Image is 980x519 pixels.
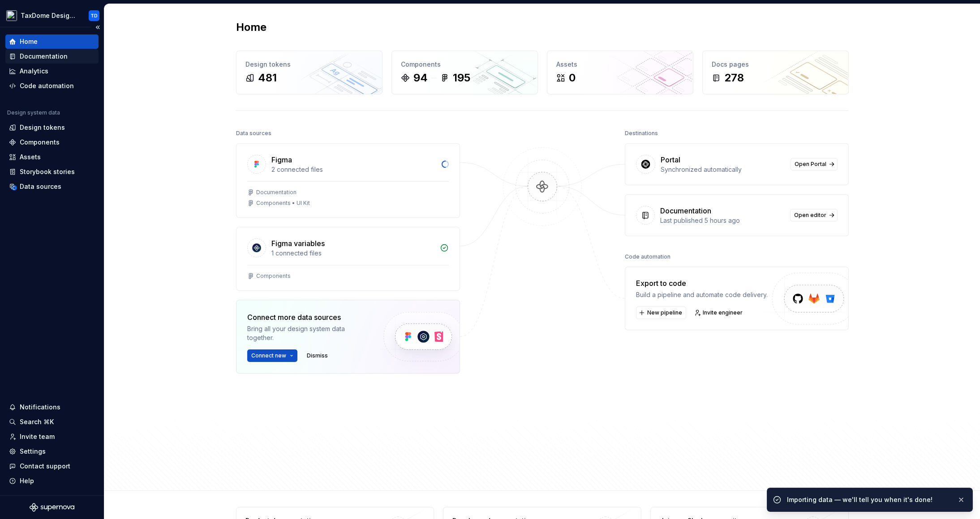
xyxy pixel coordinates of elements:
[30,503,74,512] svg: Supernova Logo
[5,34,99,49] a: Home
[251,352,286,359] span: Connect new
[20,153,41,162] div: Assets
[20,81,74,90] div: Code automation
[5,79,99,93] a: Code automation
[20,476,34,485] div: Help
[5,150,99,164] a: Assets
[20,123,65,132] div: Design tokens
[256,189,297,196] div: Documentation
[5,459,99,473] button: Contact support
[5,444,99,459] a: Settings
[647,309,682,316] span: New pipeline
[245,60,373,69] div: Design tokens
[692,306,747,319] a: Invite engineer
[271,249,434,258] div: 1 connected files
[20,138,60,147] div: Components
[236,127,271,140] div: Data sources
[5,165,99,179] a: Storybook stories
[413,71,428,85] div: 94
[795,161,826,168] span: Open Portal
[5,400,99,414] button: Notifications
[236,51,383,94] a: Design tokens481
[90,12,98,19] div: TD
[20,52,68,61] div: Documentation
[247,349,297,362] button: Connect new
[20,403,60,412] div: Notifications
[20,37,38,46] div: Home
[661,154,680,165] div: Portal
[625,251,671,263] div: Code automation
[5,64,99,78] a: Analytics
[303,349,332,362] button: Dismiss
[5,179,99,194] a: Data sources
[5,49,99,64] a: Documentation
[91,21,104,34] button: Collapse sidebar
[307,352,328,359] span: Dismiss
[5,120,99,135] a: Design tokens
[256,200,310,207] div: Components • UI Kit
[625,127,658,140] div: Destinations
[2,6,102,25] button: TaxDome Design SystemTD
[20,417,54,426] div: Search ⌘K
[247,324,368,342] div: Bring all your design system data together.
[790,209,838,221] a: Open editor
[20,447,46,456] div: Settings
[787,495,950,504] div: Importing data — we'll tell you when it's done!
[236,227,460,291] a: Figma variables1 connected filesComponents
[236,20,266,34] h2: Home
[569,71,576,85] div: 0
[661,165,785,174] div: Synchronized automatically
[236,143,460,218] a: Figma2 connected filesDocumentationComponents • UI Kit
[791,158,838,170] a: Open Portal
[636,290,768,299] div: Build a pipeline and automate code delivery.
[271,238,325,249] div: Figma variables
[712,60,839,69] div: Docs pages
[660,216,785,225] div: Last published 5 hours ago
[20,432,55,441] div: Invite team
[391,51,538,94] a: Components94195
[794,212,826,219] span: Open editor
[258,71,277,85] div: 481
[21,11,78,20] div: TaxDome Design System
[660,205,711,216] div: Documentation
[247,312,368,323] div: Connect more data sources
[256,272,291,280] div: Components
[703,309,743,316] span: Invite engineer
[5,135,99,149] a: Components
[6,10,17,21] img: da704ea1-22e8-46cf-95f8-d9f462a55abe.png
[20,67,48,76] div: Analytics
[401,60,529,69] div: Components
[702,51,849,94] a: Docs pages278
[20,182,61,191] div: Data sources
[724,71,744,85] div: 278
[547,51,693,94] a: Assets0
[271,165,436,174] div: 2 connected files
[556,60,684,69] div: Assets
[7,109,60,116] div: Design system data
[5,415,99,429] button: Search ⌘K
[5,430,99,444] a: Invite team
[20,462,70,471] div: Contact support
[636,278,768,289] div: Export to code
[636,306,686,319] button: New pipeline
[453,71,470,85] div: 195
[5,474,99,488] button: Help
[271,154,292,165] div: Figma
[20,167,75,176] div: Storybook stories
